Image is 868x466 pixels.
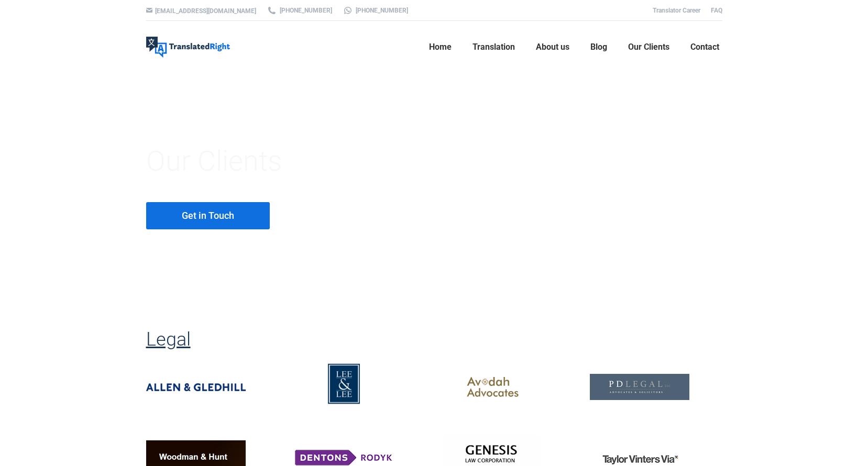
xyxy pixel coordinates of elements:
[442,363,542,410] img: imageedit_6_4866302498
[536,42,569,52] span: About us
[294,363,393,410] img: imageedit_20_4257661207
[590,42,607,52] span: Blog
[473,42,515,52] span: Translation
[690,42,719,52] span: Contact
[653,7,700,14] a: Translator Career
[146,202,270,229] a: Get in Touch
[146,145,722,177] h1: Our Clients
[469,30,518,64] a: Translation
[533,30,573,64] a: About us
[625,30,673,64] a: Our Clients
[343,6,408,15] a: [PHONE_NUMBER]
[146,37,230,58] img: Translated Right
[294,224,413,249] strong: EMAIL [EMAIL_ADDRESS][DOMAIN_NAME]
[182,210,234,221] span: Get in Touch
[267,6,332,15] a: [PHONE_NUMBER]
[294,202,426,251] div: QUESTIONS?
[155,7,256,15] a: [EMAIL_ADDRESS][DOMAIN_NAME]
[429,42,452,52] span: Home
[687,30,722,64] a: Contact
[146,363,246,410] img: imageedit_10_6964040895
[426,30,455,64] a: Home
[146,328,722,350] h3: Legal
[628,42,669,52] span: Our Clients
[590,363,689,410] img: imageedit_17_9067273217
[587,30,610,64] a: Blog
[711,7,722,14] a: FAQ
